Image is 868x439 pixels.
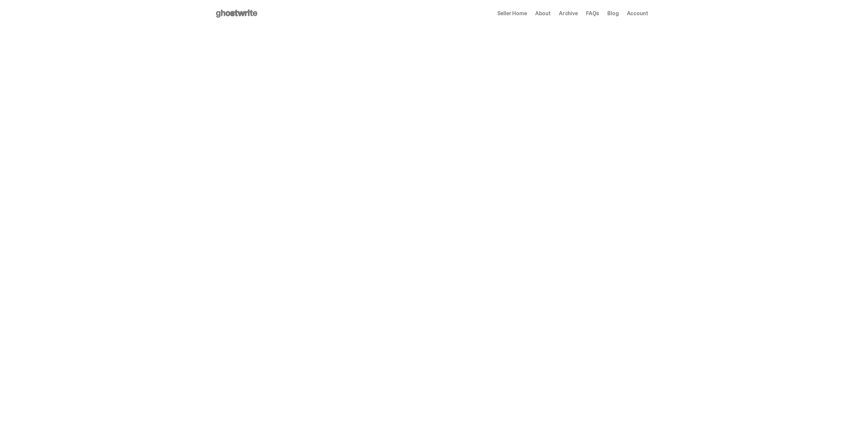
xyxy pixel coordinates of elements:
[586,11,599,16] a: FAQs
[627,11,648,16] a: Account
[497,11,527,16] a: Seller Home
[607,11,619,16] a: Blog
[559,11,578,16] a: Archive
[535,11,551,16] a: About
